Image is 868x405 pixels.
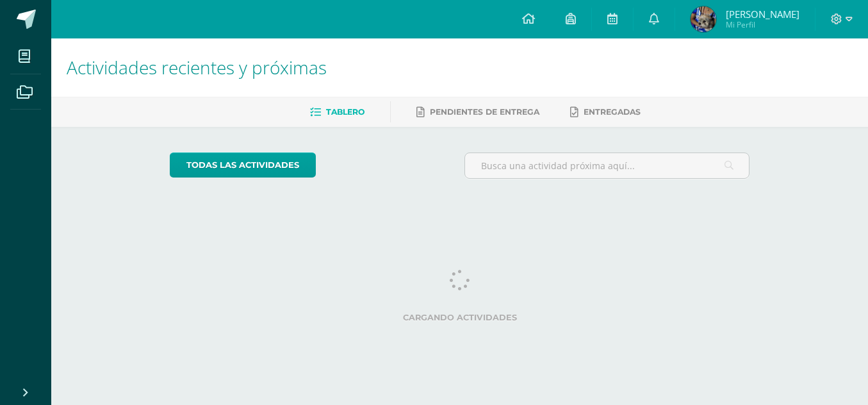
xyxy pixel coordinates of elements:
span: Entregadas [584,107,641,117]
input: Busca una actividad próxima aquí... [465,153,749,178]
a: Entregadas [570,102,641,122]
a: Tablero [310,102,364,122]
label: Cargando actividades [170,313,749,322]
span: Tablero [326,107,364,117]
span: [PERSON_NAME] [726,8,799,21]
span: Mi Perfil [726,19,799,30]
span: Pendientes de entrega [430,107,539,117]
a: Pendientes de entrega [416,102,539,122]
a: todas las Actividades [170,153,316,178]
img: 70d7114c3f110aa26ecf4631673bb947.png [691,6,716,32]
span: Actividades recientes y próximas [67,55,327,79]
